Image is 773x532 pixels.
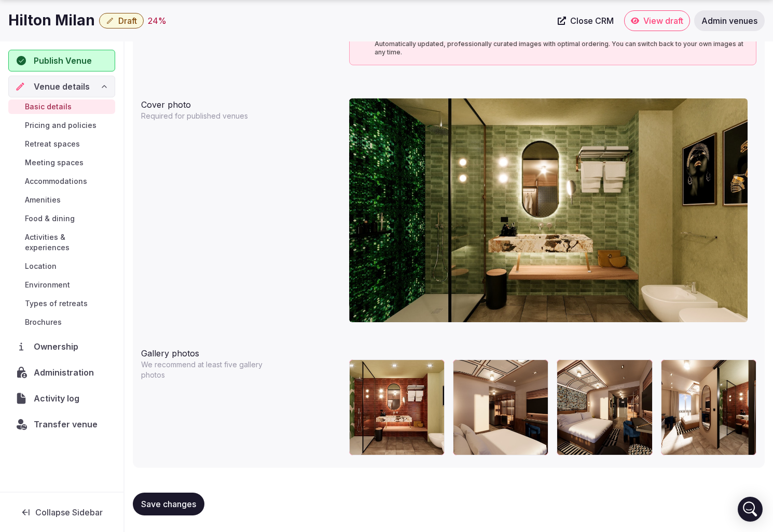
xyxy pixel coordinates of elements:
[25,317,62,327] span: Brochures
[34,418,98,430] span: Transfer venue
[8,137,115,151] a: Retreat spaces
[34,392,84,405] span: Activity log
[661,360,756,455] div: cGiUbTLgE0qY9MSylNApxw_Camera_Hotel_Matteo_1.jpg.jpg?h=3463&w=5000
[25,298,88,309] span: Types of retreats
[701,16,757,26] span: Admin venues
[551,10,620,31] a: Close CRM
[694,10,765,31] a: Admin venues
[557,360,652,455] div: KR8yWlXAoEKYgULtgJWSvg_Camera_Hotel_Matteo2.jpg.jpg?h=3463&w=5000
[25,139,80,149] span: Retreat spaces
[34,366,98,379] span: Administration
[8,211,115,226] a: Food & dining
[25,213,75,224] span: Food & dining
[133,493,204,515] button: Save changes
[148,15,167,27] button: 24%
[34,80,90,93] span: Venue details
[25,195,61,205] span: Amenities
[34,54,92,67] span: Publish Venue
[148,15,167,27] div: 24 %
[25,261,57,271] span: Location
[8,50,115,71] button: Publish Venue
[8,336,115,357] a: Ownership
[453,360,548,455] div: ZD2zPYcAYEqYvucxiCZbrw_Camera_Hotel_Matteo3.jpg.jpg?h=3463&w=5000
[141,111,274,121] p: Required for published venues
[25,176,87,186] span: Accommodations
[25,102,72,112] span: Basic details
[25,232,111,253] span: Activities & experiences
[25,157,84,168] span: Meeting spaces
[8,174,115,189] a: Accommodations
[141,499,196,509] span: Save changes
[8,118,115,133] a: Pricing and policies
[624,10,690,31] a: View draft
[25,280,70,290] span: Environment
[349,98,748,322] img: SfKMlwvc0Wr175moF0HPQ_IMG_2850.jpg.jpg?h=3809&w=5500
[8,296,115,311] a: Types of retreats
[34,340,82,353] span: Ownership
[8,193,115,207] a: Amenities
[8,362,115,383] a: Administration
[99,13,144,28] button: Draft
[8,387,115,409] a: Activity log
[8,10,95,31] h1: Hilton Milan
[25,120,96,131] span: Pricing and policies
[8,278,115,292] a: Environment
[8,230,115,255] a: Activities & experiences
[8,413,115,435] button: Transfer venue
[8,315,115,329] a: Brochures
[141,343,341,360] div: Gallery photos
[141,94,341,111] div: Cover photo
[738,497,763,522] div: Open Intercom Messenger
[141,360,274,380] p: We recommend at least five gallery photos
[118,16,137,26] span: Draft
[8,259,115,274] a: Location
[35,507,103,517] span: Collapse Sidebar
[643,16,683,26] span: View draft
[349,360,445,455] div: 2eIlcLuLZUitq2nkrf80A_IMG_2846.jpg.jpg?h=3809&w=5500
[8,501,115,524] button: Collapse Sidebar
[8,99,115,114] a: Basic details
[8,155,115,170] a: Meeting spaces
[570,16,614,26] span: Close CRM
[375,40,748,56] p: Automatically updated, professionally curated images with optimal ordering. You can switch back t...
